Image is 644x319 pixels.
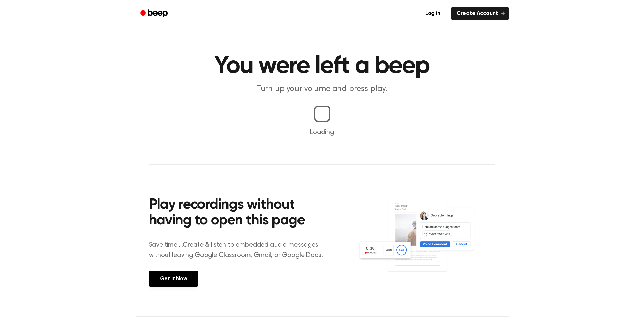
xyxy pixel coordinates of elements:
h2: Play recordings without having to open this page [149,197,331,229]
img: Voice Comments on Docs and Recording Widget [358,195,495,286]
a: Get It Now [149,271,198,287]
p: Loading [8,127,636,137]
p: Turn up your volume and press play. [192,84,452,95]
h1: You were left a beep [149,54,495,78]
a: Log in [419,6,447,21]
p: Save time....Create & listen to embedded audio messages without leaving Google Classroom, Gmail, ... [149,240,331,260]
a: Create Account [451,7,509,20]
a: Beep [136,7,174,20]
